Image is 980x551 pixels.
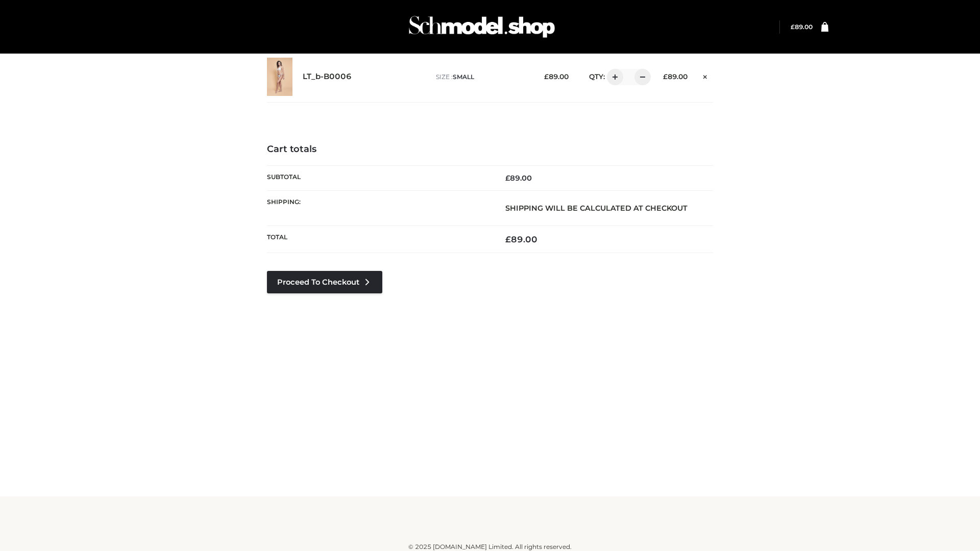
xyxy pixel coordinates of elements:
[544,72,569,81] bdi: 89.00
[505,173,510,183] span: £
[453,73,474,81] span: SMALL
[505,204,688,213] strong: Shipping will be calculated at checkout
[579,69,647,85] div: QTY:
[791,23,813,31] a: £89.00
[267,58,292,96] img: LT_b-B0006 - SMALL
[791,23,813,31] bdi: 89.00
[303,72,352,82] a: LT_b-B0006
[267,226,490,253] th: Total
[267,144,713,155] h4: Cart totals
[544,72,549,81] span: £
[267,165,490,190] th: Subtotal
[436,72,528,82] p: size :
[267,271,382,293] a: Proceed to Checkout
[505,173,532,183] bdi: 89.00
[663,72,688,81] bdi: 89.00
[267,190,490,226] th: Shipping:
[505,234,511,244] span: £
[791,23,795,31] span: £
[505,234,537,244] bdi: 89.00
[698,69,713,82] a: Remove this item
[405,7,558,47] img: Schmodel Admin 964
[663,72,668,81] span: £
